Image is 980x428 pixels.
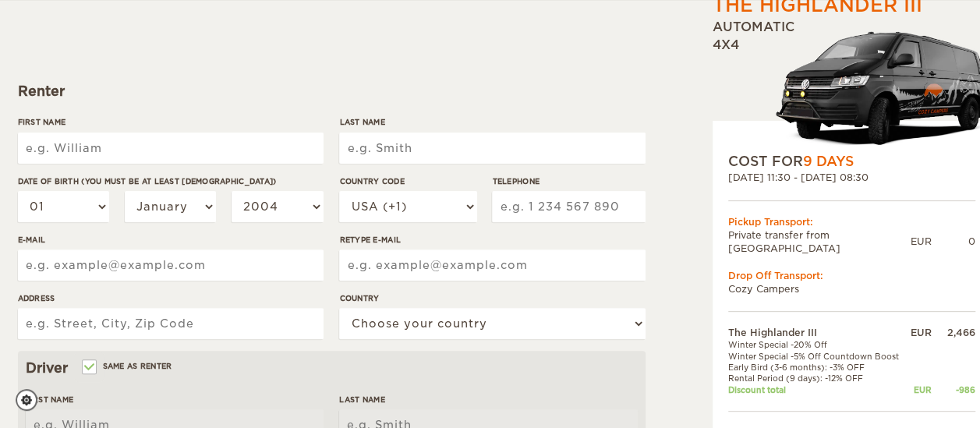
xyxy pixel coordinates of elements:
[803,154,854,169] span: 9 Days
[339,292,645,304] label: Country
[932,235,975,248] div: 0
[18,175,324,187] label: Date of birth (You must be at least [DEMOGRAPHIC_DATA])
[728,362,907,373] td: Early Bird (3-6 months): -3% OFF
[18,249,324,281] input: e.g. example@example.com
[18,308,324,339] input: e.g. Street, City, Zip Code
[18,234,324,246] label: E-mail
[83,363,94,373] input: Same as renter
[907,326,931,339] div: EUR
[339,394,637,405] label: Last Name
[728,326,907,339] td: The Highlander III
[26,359,638,377] div: Driver
[339,249,645,281] input: e.g. example@example.com
[18,82,646,101] div: Renter
[728,171,975,184] div: [DATE] 11:30 - [DATE] 08:30
[932,384,975,395] div: -986
[728,373,907,384] td: Rental Period (9 days): -12% OFF
[907,384,931,395] div: EUR
[18,116,324,128] label: First Name
[728,339,907,350] td: Winter Special -20% Off
[339,175,476,187] label: Country Code
[26,394,324,405] label: First Name
[492,191,645,222] input: e.g. 1 234 567 890
[728,351,907,362] td: Winter Special -5% Off Countdown Boost
[728,384,907,395] td: Discount total
[339,116,645,128] label: Last Name
[339,234,645,246] label: Retype E-mail
[728,282,975,295] td: Cozy Campers
[911,235,932,248] div: EUR
[492,175,645,187] label: Telephone
[728,269,975,282] div: Drop Off Transport:
[18,292,324,304] label: Address
[728,215,975,228] div: Pickup Transport:
[728,228,911,255] td: Private transfer from [GEOGRAPHIC_DATA]
[932,326,975,339] div: 2,466
[83,359,172,373] label: Same as renter
[728,152,975,171] div: COST FOR
[16,389,48,411] a: Cookie settings
[18,133,324,164] input: e.g. William
[339,133,645,164] input: e.g. Smith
